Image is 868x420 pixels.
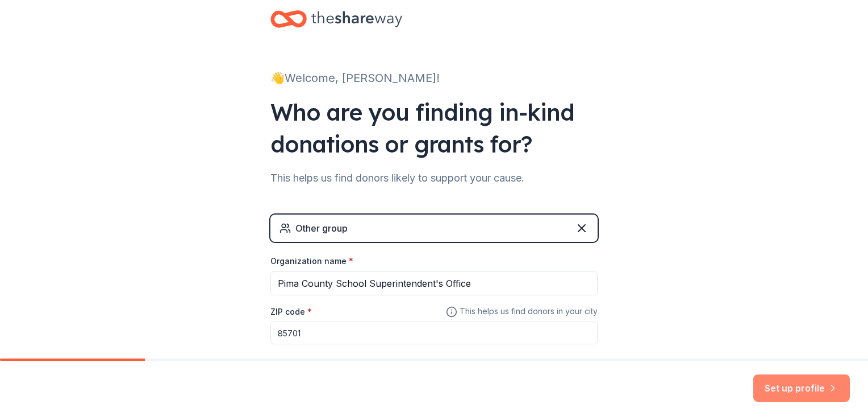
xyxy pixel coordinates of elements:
[270,306,312,318] label: ZIP code
[295,221,348,235] div: Other group
[270,69,598,87] div: 👋 Welcome, [PERSON_NAME]!
[270,271,598,295] input: American Red Cross
[270,96,598,160] div: Who are you finding in-kind donations or grants for?
[270,169,598,187] div: This helps us find donors likely to support your cause.
[270,256,353,267] label: Organization name
[270,322,598,344] input: 12345 (U.S. only)
[753,374,850,402] button: Set up profile
[446,304,598,319] span: This helps us find donors in your city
